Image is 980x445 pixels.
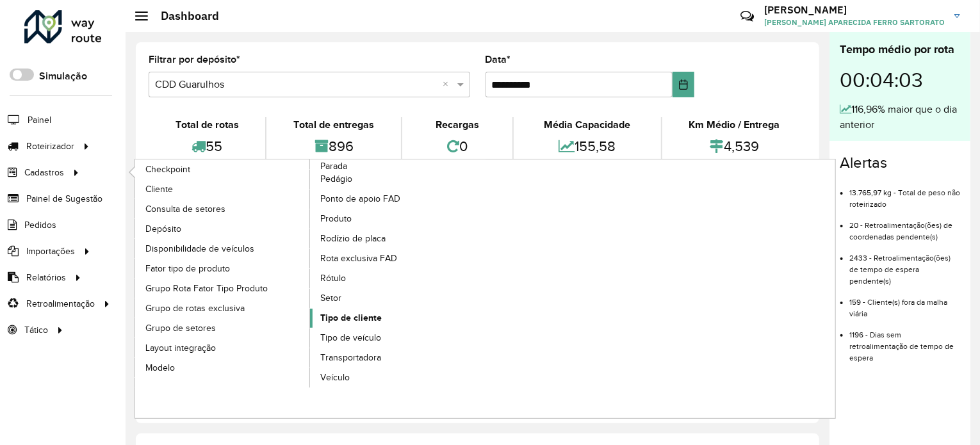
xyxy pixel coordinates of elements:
[145,341,216,355] span: Layout integração
[24,166,64,179] span: Cadastros
[849,243,960,287] li: 2433 - Retroalimentação(ões) de tempo de espera pendente(s)
[145,262,230,275] span: Fator tipo de produto
[135,199,311,218] a: Consulta de setores
[320,291,341,305] span: Setor
[840,41,960,58] div: Tempo médio por rota
[310,209,486,229] a: Produto
[135,259,311,278] a: Fator tipo de produto
[310,269,486,288] a: Rótulo
[666,117,803,133] div: Km Médio / Entrega
[145,222,181,236] span: Depósito
[764,17,945,28] span: [PERSON_NAME] APARECIDA FERRO SARTORATO
[849,287,960,320] li: 159 - Cliente(s) fora da malha viária
[135,179,311,198] a: Cliente
[320,212,352,225] span: Produto
[26,192,102,206] span: Painel de Sugestão
[135,159,486,388] a: Parada
[135,219,311,238] a: Depósito
[310,348,486,368] a: Transportadora
[135,279,311,298] a: Grupo Rota Fator Tipo Produto
[320,172,352,186] span: Pedágio
[145,182,173,196] span: Cliente
[135,298,311,318] a: Grupo de rotas exclusiva
[270,117,397,133] div: Total de entregas
[135,338,311,357] a: Layout integração
[152,133,262,160] div: 55
[26,271,66,284] span: Relatórios
[28,113,51,127] span: Painel
[26,140,74,153] span: Roteirizador
[320,192,400,206] span: Ponto de apoio FAD
[145,361,175,375] span: Modelo
[135,358,311,377] a: Modelo
[145,202,225,216] span: Consulta de setores
[320,311,382,325] span: Tipo de cliente
[849,177,960,210] li: 13.765,97 kg - Total de peso não roteirizado
[26,245,75,258] span: Importações
[152,117,262,133] div: Total de rotas
[405,133,509,160] div: 0
[405,117,509,133] div: Recargas
[764,4,945,16] h3: [PERSON_NAME]
[310,229,486,248] a: Rodízio de placa
[673,72,694,97] button: Choose Date
[310,249,486,268] a: Rota exclusiva FAD
[135,159,311,179] a: Checkpoint
[320,331,381,344] span: Tipo de veículo
[145,242,254,255] span: Disponibilidade de veículos
[310,190,486,209] a: Ponto de apoio FAD
[149,52,240,67] label: Filtrar por depósito
[320,351,381,364] span: Transportadora
[145,321,216,335] span: Grupo de setores
[443,77,454,92] span: Clear all
[320,371,350,384] span: Veículo
[145,282,268,295] span: Grupo Rota Fator Tipo Produto
[666,133,803,160] div: 4,539
[320,271,346,285] span: Rótulo
[24,323,48,337] span: Tático
[145,163,190,176] span: Checkpoint
[135,239,311,258] a: Disponibilidade de veículos
[148,9,219,23] h2: Dashboard
[24,218,56,232] span: Pedidos
[517,117,657,133] div: Média Capacidade
[320,232,386,245] span: Rodízio de placa
[486,52,511,67] label: Data
[840,102,960,133] div: 116,96% maior que o dia anterior
[135,318,311,337] a: Grupo de setores
[840,154,960,172] h4: Alertas
[849,320,960,364] li: 1196 - Dias sem retroalimentação de tempo de espera
[517,133,657,160] div: 155,58
[310,170,486,189] a: Pedágio
[310,289,486,308] a: Setor
[320,252,397,265] span: Rota exclusiva FAD
[270,133,397,160] div: 896
[145,302,245,315] span: Grupo de rotas exclusiva
[310,309,486,328] a: Tipo de cliente
[320,159,347,173] span: Parada
[733,3,761,30] a: Contato Rápido
[840,58,960,102] div: 00:04:03
[310,328,486,348] a: Tipo de veículo
[310,368,486,387] a: Veículo
[26,297,95,311] span: Retroalimentação
[849,210,960,243] li: 20 - Retroalimentação(ões) de coordenadas pendente(s)
[39,69,87,84] label: Simulação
